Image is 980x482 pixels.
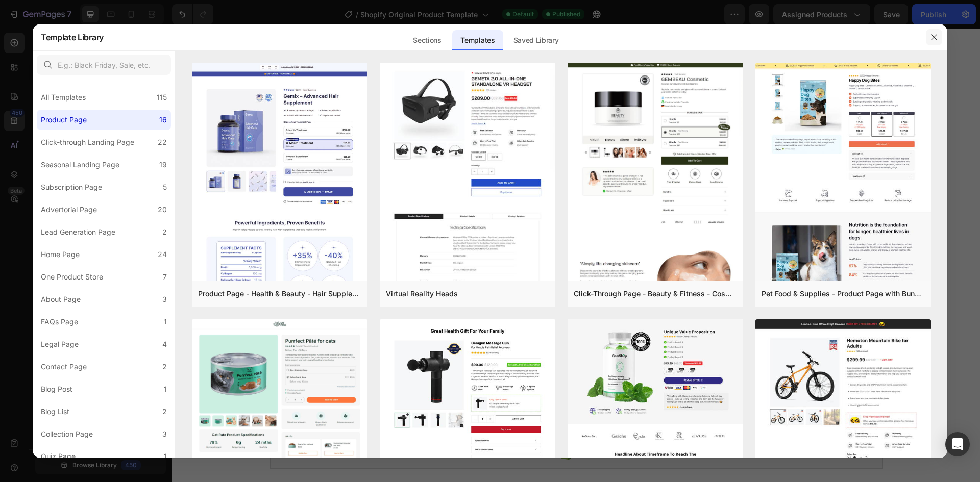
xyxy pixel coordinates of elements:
[162,361,167,373] div: 2
[41,181,102,193] div: Subscription Page
[162,428,167,440] div: 3
[41,226,115,238] div: Lead Generation Page
[157,91,167,104] div: 115
[41,204,97,216] div: Advertorial Page
[505,30,567,50] div: Saved Library
[41,316,78,328] div: FAQs Page
[574,288,737,300] div: Click-Through Page - Beauty & Fitness - Cosmetic
[41,136,134,148] div: Click-through Landing Page
[41,271,103,283] div: One Product Store
[41,24,104,50] h2: Template Library
[198,288,361,300] div: Product Page - Health & Beauty - Hair Supplement
[163,181,167,193] div: 5
[158,136,167,148] div: 22
[159,159,167,171] div: 19
[164,383,167,395] div: 1
[174,181,325,327] img: gempages_585949737115452189-0bc8f848-577a-4724-87c0-ccb8febb865c.png
[41,428,93,440] div: Collection Page
[408,181,710,322] img: gempages_585949737115452189-f4a29cc0-3168-4cef-b28b-89fb3c01d364.png
[762,288,925,300] div: Pet Food & Supplies - Product Page with Bundle
[41,383,72,395] div: Blog Post
[41,450,76,463] div: Quiz Page
[945,432,970,456] div: Open Intercom Messenger
[162,405,167,418] div: 2
[162,338,167,350] div: 4
[41,114,87,126] div: Product Page
[162,226,167,238] div: 2
[158,248,167,261] div: 24
[41,361,87,373] div: Contact Page
[404,419,421,432] span: Apps
[162,293,167,306] div: 3
[41,405,69,418] div: Blog List
[37,55,171,75] input: E.g.: Black Friday, Sale, etc.
[164,450,167,463] div: 1
[41,293,81,306] div: About Page
[386,288,458,300] div: Virtual Reality Heads
[41,338,79,350] div: Legal Page
[41,159,119,171] div: Seasonal Landing Page
[164,316,167,328] div: 1
[163,271,167,283] div: 7
[385,365,439,377] span: Related products
[452,30,503,50] div: Templates
[41,248,80,261] div: Home Page
[158,204,167,216] div: 20
[41,91,86,104] div: All Templates
[159,114,167,126] div: 16
[405,30,449,50] div: Sections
